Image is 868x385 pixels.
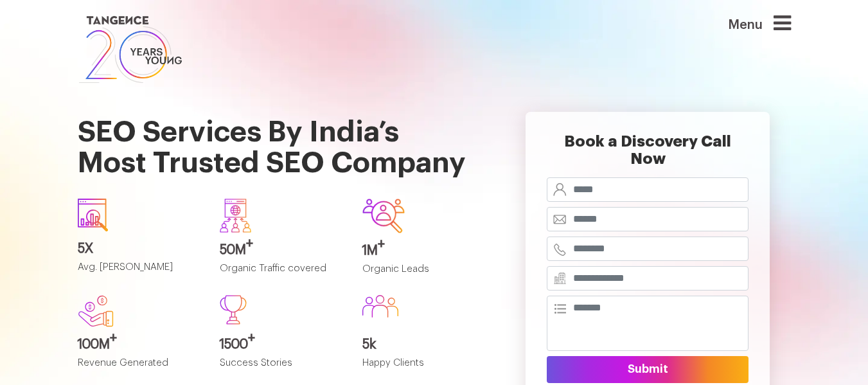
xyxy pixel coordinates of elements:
sup: + [246,237,253,250]
h2: Book a Discovery Call Now [547,133,748,177]
sup: + [110,332,117,345]
h3: 5k [362,337,486,352]
h3: 1500 [220,337,343,352]
p: Happy Clients [362,358,486,379]
img: Group%20586.svg [362,295,398,318]
img: Group-640.svg [220,199,251,232]
p: Avg. [PERSON_NAME] [78,262,201,283]
p: Organic Traffic covered [220,264,343,285]
h3: 100M [78,337,201,352]
img: icon1.svg [78,199,109,231]
sup: + [248,332,255,345]
p: Organic Leads [362,264,486,285]
p: Revenue Generated [78,358,201,379]
h1: SEO Services By India’s Most Trusted SEO Company [78,86,486,188]
button: Submit [547,356,748,383]
h3: 1M [362,244,486,258]
img: new.svg [78,295,114,327]
h3: 50M [220,243,343,257]
p: Success Stories [220,358,343,379]
sup: + [378,238,385,251]
img: Path%20473.svg [220,295,247,325]
h3: 5X [78,242,201,256]
img: logo SVG [78,13,183,86]
img: Group-642.svg [362,199,405,233]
